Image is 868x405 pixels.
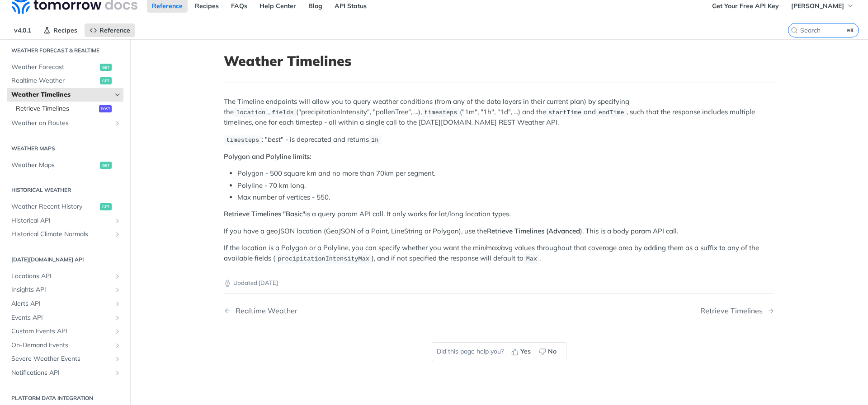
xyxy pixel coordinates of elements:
[114,217,121,224] button: Show subpages for Historical API
[11,202,98,211] span: Weather Recent History
[236,109,265,116] span: location
[16,104,97,113] span: Retrieve Timelines
[7,47,123,55] h2: Weather Forecast & realtime
[7,311,123,325] a: Events APIShow subpages for Events API
[114,355,121,363] button: Show subpages for Severe Weather Events
[7,228,123,241] a: Historical Climate NormalsShow subpages for Historical Climate Normals
[11,313,112,322] span: Events API
[508,345,536,358] button: Yes
[7,116,123,130] a: Weather on RoutesShow subpages for Weather on Routes
[700,307,774,315] a: Next Page: Retrieve Timelines
[11,216,112,225] span: Historical API
[7,186,123,194] h2: Historical Weather
[224,226,774,237] p: If you have a geoJSON location (GeoJSON of a Point, LineString or Polygon), use the ). This is a ...
[791,27,798,34] svg: Search
[272,109,294,116] span: fields
[85,23,135,37] a: Reference
[99,105,112,112] span: post
[278,256,369,262] span: precipitationIntensityMax
[7,256,123,264] h2: [DATE][DOMAIN_NAME] API
[11,354,112,363] span: Severe Weather Events
[114,369,121,377] button: Show subpages for Notifications API
[487,227,580,235] strong: Retrieve Timelines (Advanced
[114,273,121,280] button: Show subpages for Locations API
[11,119,112,128] span: Weather on Routes
[224,135,774,145] p: : " " - is deprecated and returns
[100,77,112,84] span: get
[114,314,121,321] button: Show subpages for Events API
[700,307,767,315] div: Retrieve Timelines
[7,325,123,338] a: Custom Events APIShow subpages for Custom Events API
[7,366,123,380] a: Notifications APIShow subpages for Notifications API
[7,394,123,402] h2: Platform DATA integration
[11,285,112,294] span: Insights API
[536,345,561,358] button: No
[7,339,123,352] a: On-Demand EventsShow subpages for On-Demand Events
[114,120,121,127] button: Show subpages for Weather on Routes
[371,137,378,144] span: 1h
[432,342,566,361] div: Did this page help you?
[11,368,112,377] span: Notifications API
[520,347,531,356] span: Yes
[224,209,774,219] p: is a query param API call. It only works for lat/long location types.
[224,53,774,69] h1: Weather Timelines
[11,272,112,281] span: Locations API
[11,161,98,170] span: Weather Maps
[224,307,460,315] a: Previous Page: Realtime Weather
[11,299,112,308] span: Alerts API
[38,23,82,37] a: Recipes
[548,347,557,356] span: No
[7,61,123,74] a: Weather Forecastget
[114,231,121,238] button: Show subpages for Historical Climate Normals
[231,307,297,315] div: Realtime Weather
[11,102,123,116] a: Retrieve Timelinespost
[100,162,112,169] span: get
[7,297,123,311] a: Alerts APIShow subpages for Alerts API
[7,74,123,88] a: Realtime Weatherget
[845,26,856,35] kbd: ⌘K
[7,352,123,366] a: Severe Weather EventsShow subpages for Severe Weather Events
[548,109,581,116] span: startTime
[237,192,774,203] li: Max number of vertices - 550.
[224,243,774,264] p: If the location is a Polygon or a Polyline, you can specify whether you want the min/max/avg valu...
[268,135,281,144] em: best
[7,88,123,102] a: Weather TimelinesHide subpages for Weather Timelines
[114,286,121,293] button: Show subpages for Insights API
[114,328,121,335] button: Show subpages for Custom Events API
[7,144,123,153] h2: Weather Maps
[100,203,112,210] span: get
[53,26,77,34] span: Recipes
[7,214,123,228] a: Historical APIShow subpages for Historical API
[791,2,844,10] span: [PERSON_NAME]
[11,76,98,85] span: Realtime Weather
[224,152,311,161] strong: Polygon and Polyline limits:
[599,109,624,116] span: endTime
[224,279,774,288] p: Updated [DATE]
[226,137,259,144] span: timesteps
[424,109,457,116] span: timesteps
[11,341,112,350] span: On-Demand Events
[237,168,774,179] li: Polygon - 500 square km and no more than 70km per segment.
[11,327,112,336] span: Custom Events API
[11,230,112,239] span: Historical Climate Normals
[224,298,774,324] nav: Pagination Controls
[224,97,774,127] p: The Timeline endpoints will allow you to query weather conditions (from any of the data layers in...
[9,23,36,37] span: v4.0.1
[114,342,121,349] button: Show subpages for On-Demand Events
[7,200,123,214] a: Weather Recent Historyget
[11,63,98,72] span: Weather Forecast
[224,209,305,218] strong: Retrieve Timelines "Basic"
[114,91,121,98] button: Hide subpages for Weather Timelines
[7,270,123,283] a: Locations APIShow subpages for Locations API
[114,300,121,307] button: Show subpages for Alerts API
[526,256,537,262] span: Max
[7,158,123,172] a: Weather Mapsget
[100,64,112,71] span: get
[237,181,774,191] li: Polyline - 70 km long.
[7,283,123,297] a: Insights APIShow subpages for Insights API
[11,90,112,99] span: Weather Timelines
[99,26,130,34] span: Reference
